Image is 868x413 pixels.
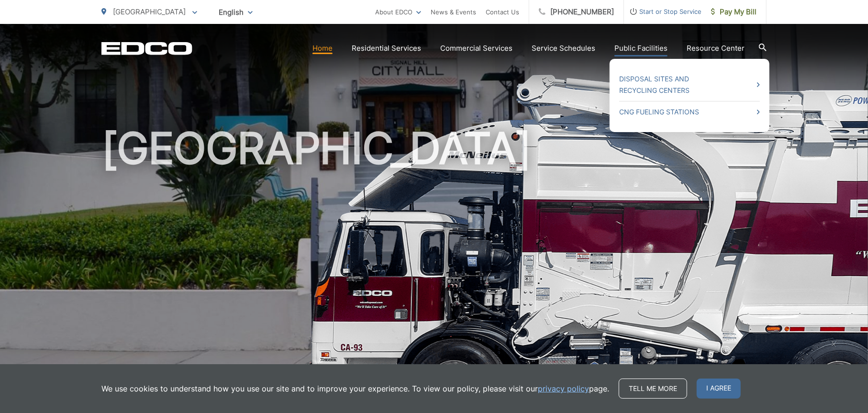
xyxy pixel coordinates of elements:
iframe: To enrich screen reader interactions, please activate Accessibility in Grammarly extension settings [689,128,861,413]
p: We use cookies to understand how you use our site and to improve your experience. To view our pol... [101,383,609,394]
a: Disposal Sites and Recycling Centers [619,73,760,96]
a: EDCD logo. Return to the homepage. [101,42,192,55]
a: Tell me more [619,379,687,399]
a: About EDCO [375,6,421,18]
a: privacy policy [538,383,589,394]
a: Resource Center [687,43,745,54]
span: Pay My Bill [711,6,757,18]
span: [GEOGRAPHIC_DATA] [113,7,186,16]
a: Contact Us [486,6,519,18]
a: Commercial Services [440,43,512,54]
a: Home [312,43,333,54]
a: Service Schedules [532,43,595,54]
a: Residential Services [352,43,421,54]
a: News & Events [431,6,476,18]
a: CNG Fueling Stations [619,106,760,118]
a: Public Facilities [614,43,668,54]
span: English [211,4,260,21]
